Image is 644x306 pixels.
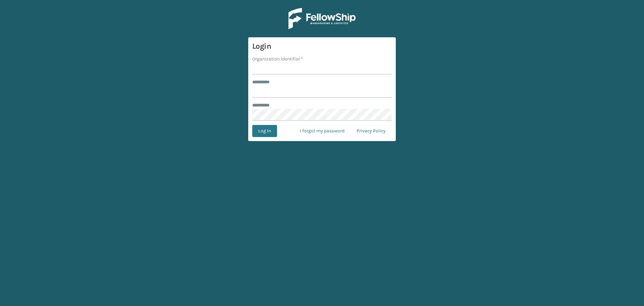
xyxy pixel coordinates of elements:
[288,8,356,29] img: Logo
[252,41,392,51] h3: Login
[351,125,392,137] a: Privacy Policy
[294,125,351,137] a: I forgot my password
[252,125,277,137] button: Log In
[252,55,303,62] label: Organization Identifier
